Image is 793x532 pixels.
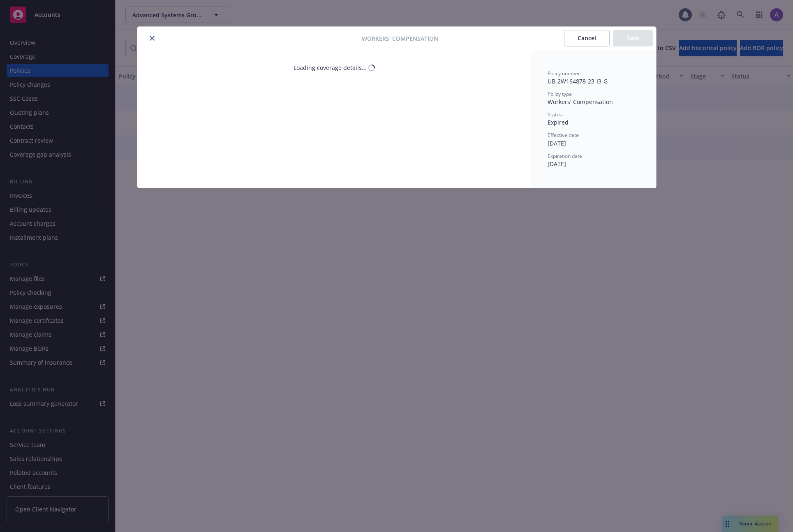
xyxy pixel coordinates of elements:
span: [DATE] [548,139,566,147]
div: Loading coverage details... [294,63,367,72]
span: Expired [548,118,569,126]
span: Workers' Compensation [548,98,613,106]
button: close [147,33,157,43]
span: Policy number [548,70,580,77]
span: Policy type [548,90,572,97]
span: Workers' Compensation [362,34,438,43]
span: Effective date [548,132,579,139]
button: Cancel [564,30,610,46]
span: Status [548,111,562,118]
span: UB-2W164878-23-I3-G [548,77,608,85]
span: [DATE] [548,160,566,168]
span: Expiration date [548,153,582,160]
